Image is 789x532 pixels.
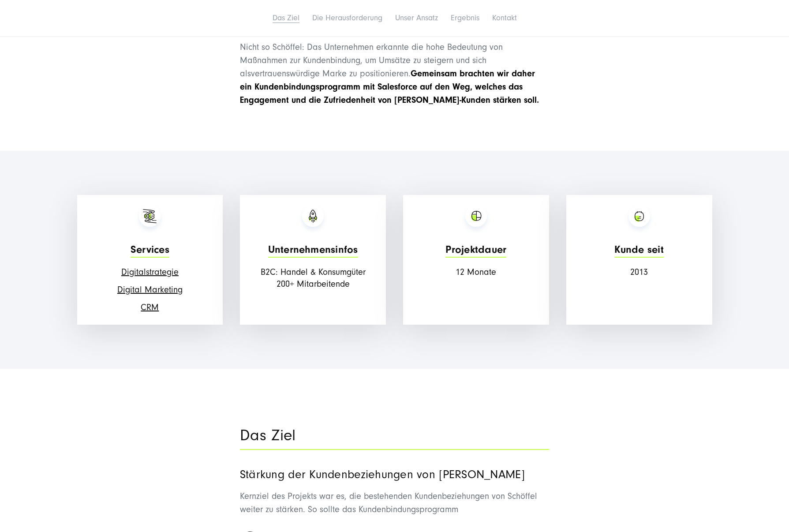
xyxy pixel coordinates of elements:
h5: Services [131,244,169,258]
span: vertrauenswürdige Marke zu positionieren. [240,69,539,105]
span: 12 Monate [456,267,496,277]
a: Digitalstrategie [121,267,179,277]
span: Nicht so Schöffel: Das Unternehmen erkannte die hohe Bedeutung von Maßnahmen zur Kundenbindung, u... [240,42,503,79]
a: Die Herausforderung [312,13,382,22]
img: Salesforce Sales Cloud implementierung agentur SUNZINET [291,204,335,235]
a: Ergebnis [451,13,479,22]
h2: Das Ziel [240,428,549,443]
a: CRM [141,303,159,312]
p: Kernziel des Projekts war es, die bestehenden Kundenbeziehungen von Schöffel weiter zu stärken. S... [240,490,549,516]
a: Das Ziel [273,13,299,22]
strong: Gemeinsam brachten wir daher ein Kundenbindungsprogramm mit Salesforce auf den Weg, welches das E... [240,68,539,105]
h5: Projektdauer [445,244,506,258]
h5: Kunde seit [614,244,663,258]
img: Salesforce CRM Beratung und Implementierung Agentur SUNZINET [127,204,172,235]
a: Digital Marketing [117,285,183,295]
img: Salesforce CRM beratung und implementierung agentur SUNZINET [454,204,498,235]
p: B2C: Handel & Konsumgüter 200+ Mitarbeitende [244,266,381,290]
h5: Unternehmensinfos [268,244,358,258]
p: 2013 [571,266,708,278]
img: Kalender Symbol als Zeichen für Aufträge - Digitalagentur SUNZINET [617,204,662,235]
a: Unser Ansatz [395,13,438,22]
a: Kontakt [492,13,517,22]
span: Stärkung der Kundenbeziehungen von [PERSON_NAME] [240,468,525,481]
